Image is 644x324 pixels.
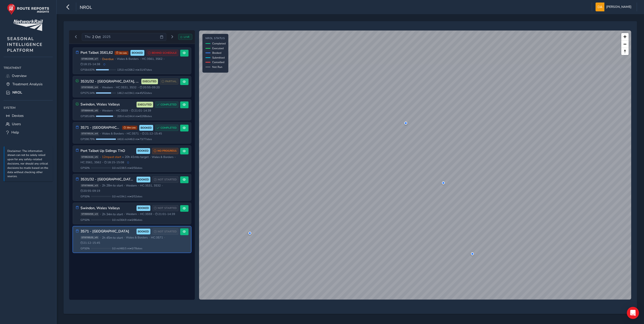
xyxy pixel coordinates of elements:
span: ST878525_v5 [80,236,99,239]
h3: 3S31/32 - [GEOGRAPHIC_DATA], [GEOGRAPHIC_DATA] [GEOGRAPHIC_DATA] & [GEOGRAPHIC_DATA] [80,177,135,182]
span: 20:55 - 09:20 [140,86,160,89]
span: GPS 0 % [80,218,90,222]
span: BOOKED [132,51,143,55]
span: 20h 41m to target [125,155,149,159]
span: • [138,213,139,215]
span: 18:15 - 15:08 [104,160,124,164]
span: ST898450_v3 [80,212,99,216]
span: GPS 0 % [80,195,90,198]
span: HC: 3S31, 3S32 [140,184,161,187]
span: • [138,86,139,89]
a: Users [4,120,53,128]
span: • [122,155,124,159]
span: Treatment Analysis [12,82,43,87]
span: COMPLETED [160,103,177,107]
span: • [100,132,101,135]
img: rr logo [7,4,49,15]
span: Overdue [102,57,114,61]
span: • [100,58,101,60]
span: Submitted [212,56,225,60]
span: 18:15 - 14:38 [80,62,100,66]
span: HC: 3S59 [116,109,128,113]
span: 135.0 mi / 208.2 mi • 31 / 47 sites [117,68,152,72]
h3: Port Talbot 3S61,62 [80,51,113,55]
span: 2h 34m to start [102,212,123,216]
button: Reset bearing to north [621,48,629,55]
span: • [100,156,101,158]
span: ST882444_v5 [80,155,99,159]
span: [PERSON_NAME] [606,3,631,11]
span: Booked [212,51,221,55]
span: HC: 3S71 [127,132,139,136]
span: Western [102,109,113,113]
span: BOOKED [141,126,152,130]
span: GPS 75.34 % [80,91,95,95]
span: Executed [212,46,224,50]
span: ST882360_v7 [80,57,99,61]
span: 0.0 mi / 238.5 mi • 0 / 50 sites [112,166,142,170]
span: GPS 64.83 % [80,68,95,72]
h4: NROL Status [205,37,226,40]
div: System [4,104,53,112]
span: • [124,236,125,239]
span: • [175,156,176,158]
span: • [140,132,141,135]
span: • [100,213,101,215]
span: • [100,236,101,239]
button: Zoom out [621,40,629,48]
span: GPS 85.68 % [80,114,95,118]
span: Thu [85,35,90,39]
span: • [100,109,101,112]
span: Users [12,122,21,126]
span: HC: 3S61, 3S62 [80,160,101,164]
span: • [124,184,125,187]
span: 2h 28m to start [102,183,123,187]
span: • [149,236,150,239]
span: 2 Oct [92,35,101,39]
span: Western [102,86,113,89]
span: • [164,236,165,239]
h3: Swindon, Wales Valleys [80,206,135,210]
span: • [150,156,151,158]
h3: 3S31/32 - [GEOGRAPHIC_DATA], [GEOGRAPHIC_DATA] [GEOGRAPHIC_DATA] & [GEOGRAPHIC_DATA] [80,79,140,84]
span: Devices [12,113,24,118]
span: ST878524_v4 [80,132,99,136]
span: 21:01 - 14:39 [131,109,151,113]
span: GPS 0 % [80,166,90,170]
span: HC: 3S61, 3S62 [142,57,163,61]
span: NO PROGRESS [157,149,177,153]
span: • [102,161,103,164]
a: NROL [4,88,53,97]
div: Open Intercom Messenger [627,307,639,319]
span: Overview [12,73,27,78]
span: • [125,132,126,135]
h3: 3S71 - [GEOGRAPHIC_DATA] [80,126,120,130]
span: GPS 0 % [80,247,90,250]
span: NOT STARTED [158,178,177,182]
span: ST898449_v6 [80,109,99,112]
span: HC: 3S71 [151,236,163,239]
span: Wales & Borders [102,132,124,136]
span: HC: 3S31, 3S32 [116,86,137,89]
span: • [114,86,115,89]
span: HC: 3S59 [140,212,152,216]
a: Help [4,128,53,137]
span: PARTIAL [165,79,177,84]
span: • [114,109,115,112]
span: BOOKED [138,230,149,234]
span: • [153,213,154,215]
span: BEHIND SCHEDULE [152,51,177,55]
span: 440.6 mi / 446.0 mi • 73 / 77 sites [117,137,152,141]
a: Devices [4,112,53,120]
span: NOT STARTED [158,206,177,210]
span: NOT STARTED [158,230,177,234]
span: • [100,184,101,187]
span: 21:12 - 15:45 [142,132,162,136]
div: Treatment [4,64,53,72]
span: Western [126,184,137,187]
span: Wales & Borders [152,155,173,159]
button: Zoom in [621,33,629,40]
span: 21:12 - 15:45 [80,241,100,245]
a: Overview [4,72,53,80]
span: • [124,213,125,215]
